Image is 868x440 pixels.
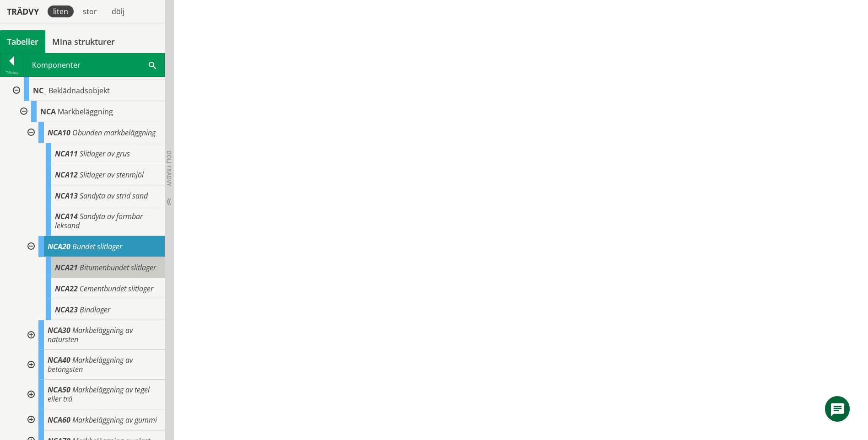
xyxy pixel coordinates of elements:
[48,128,70,138] span: NCA10
[49,86,110,96] span: Beklädnadsobjekt
[80,170,144,180] span: Slitlager av stenmjöl
[55,170,78,180] span: NCA12
[48,355,133,374] span: Markbeläggning av betongsten
[80,263,156,273] span: Bitumenbundet slitlager
[40,107,56,117] span: NCA
[55,149,78,159] span: NCA11
[106,5,130,17] div: dölj
[55,211,143,231] span: Sandyta av formbar leksand
[48,325,70,335] span: NCA30
[72,415,157,425] span: Markbeläggning av gummi
[55,263,78,273] span: NCA21
[72,241,122,252] span: Bundet slitlager
[80,191,148,201] span: Sandyta av strid sand
[58,107,113,117] span: Markbeläggning
[80,284,153,294] span: Cementbundet slitlager
[165,150,173,186] span: Dölj trädvy
[48,415,70,425] span: NCA60
[33,86,47,96] span: NC_
[55,284,78,294] span: NCA22
[48,325,133,344] span: Markbeläggning av natursten
[80,305,110,315] span: Bindlager
[2,6,44,16] div: Trädvy
[149,60,156,70] span: Sök i tabellen
[0,69,23,76] div: Tillbaka
[24,54,164,76] div: Komponenter
[48,5,74,17] div: liten
[45,30,122,53] a: Mina strukturer
[48,385,70,395] span: NCA50
[48,385,150,404] span: Markbeläggning av tegel eller trä
[72,128,156,138] span: Obunden markbeläggning
[55,191,78,201] span: NCA13
[48,241,70,252] span: NCA20
[55,211,78,221] span: NCA14
[55,305,78,315] span: NCA23
[80,149,130,159] span: Slitlager av grus
[48,355,70,365] span: NCA40
[77,5,102,17] div: stor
